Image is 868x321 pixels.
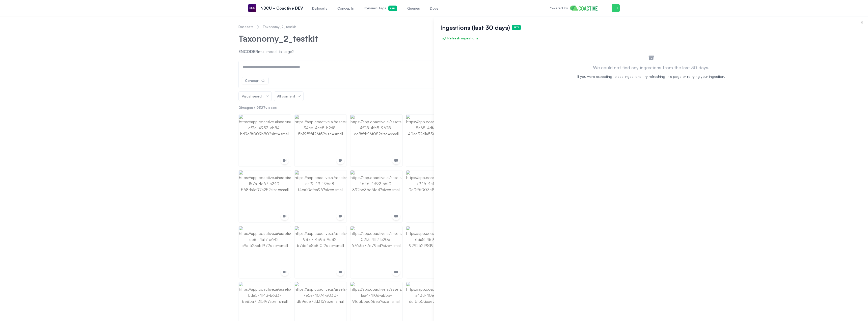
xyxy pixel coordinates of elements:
span: Beta [512,25,521,30]
button: Refresh ingestions [440,34,480,43]
p: If you were expecting to see ingestions, try refreshing this page or retrying your ingestion. [577,74,725,79]
span: Refresh ingestions [442,36,478,41]
span: Ingestions (last 30 days) [440,23,510,32]
h3: We could not find any ingestions from the last 30 days. [593,64,710,71]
